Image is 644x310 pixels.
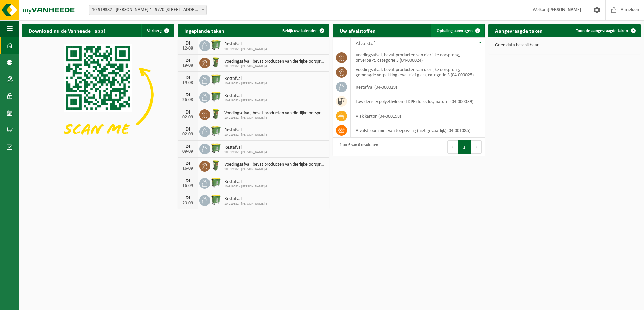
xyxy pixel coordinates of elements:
a: Ophaling aanvragen [431,24,484,37]
div: 26-08 [181,98,194,102]
span: 10-919382 - [PERSON_NAME] 4 [224,185,267,189]
div: DI [181,92,194,98]
div: DI [181,178,194,184]
td: low density polyethyleen (LDPE) folie, los, naturel (04-000039) [351,94,485,109]
span: 10-919382 - [PERSON_NAME] 4 [224,47,267,51]
img: Download de VHEPlus App [22,37,174,152]
td: voedingsafval, bevat producten van dierlijke oorsprong, gemengde verpakking (exclusief glas), cat... [351,65,485,80]
img: WB-0770-HPE-GN-50 [210,125,222,137]
span: Verberg [147,29,162,33]
div: 1 tot 6 van 6 resultaten [336,139,378,154]
span: Ophaling aanvragen [437,29,473,33]
span: 10-919382 - DEMATRA PRYK 4 - 9770 KRUISEM, SOUVERAINESTRAAT 27 [89,5,206,15]
span: 10-919382 - [PERSON_NAME] 4 [224,133,267,137]
button: 1 [458,140,471,154]
img: WB-0770-HPE-GN-50 [210,143,222,154]
img: WB-0770-HPE-GN-50 [210,194,222,206]
span: 10-919382 - [PERSON_NAME] 4 [224,167,326,172]
h2: Uw afvalstoffen [333,24,382,37]
span: Restafval [224,76,267,82]
img: WB-0770-HPE-GN-50 [210,74,222,85]
button: Previous [447,140,458,154]
img: WB-0060-HPE-GN-50 [210,57,222,68]
span: Restafval [224,179,267,185]
h2: Download nu de Vanheede+ app! [22,24,112,37]
span: Voedingsafval, bevat producten van dierlijke oorsprong, onverpakt, categorie 3 [224,59,326,64]
span: Afvalstof [356,41,375,46]
div: 16-09 [181,184,194,188]
img: WB-0770-HPE-GN-50 [210,177,222,188]
button: Next [471,140,482,154]
div: 23-09 [181,201,194,206]
img: WB-0770-HPE-GN-50 [210,91,222,102]
td: afvalstroom niet van toepassing (niet gevaarlijk) (04-001085) [351,123,485,138]
div: DI [181,110,194,115]
div: 02-09 [181,115,194,120]
div: 16-09 [181,166,194,171]
span: Voedingsafval, bevat producten van dierlijke oorsprong, onverpakt, categorie 3 [224,111,326,116]
div: DI [181,127,194,132]
img: WB-0770-HPE-GN-50 [210,39,222,51]
td: voedingsafval, bevat producten van dierlijke oorsprong, onverpakt, categorie 3 (04-000024) [351,50,485,65]
span: Restafval [224,145,267,150]
div: DI [181,58,194,63]
div: DI [181,195,194,201]
span: Toon de aangevraagde taken [576,29,628,33]
span: Voedingsafval, bevat producten van dierlijke oorsprong, onverpakt, categorie 3 [224,162,326,167]
div: 02-09 [181,132,194,137]
img: WB-0060-HPE-GN-50 [210,108,222,120]
div: 09-09 [181,149,194,154]
span: 10-919382 - [PERSON_NAME] 4 [224,64,326,68]
span: 10-919382 - [PERSON_NAME] 4 [224,150,267,154]
div: DI [181,75,194,81]
span: 10-919382 - [PERSON_NAME] 4 [224,99,267,103]
div: 19-08 [181,81,194,85]
img: WB-0060-HPE-GN-50 [210,160,222,171]
a: Bekijk uw kalender [277,24,329,37]
div: 12-08 [181,46,194,51]
div: DI [181,41,194,46]
span: 10-919382 - [PERSON_NAME] 4 [224,202,267,206]
td: restafval (04-000029) [351,80,485,94]
span: Restafval [224,93,267,99]
td: vlak karton (04-000158) [351,109,485,123]
span: Bekijk uw kalender [282,29,317,33]
span: 10-919382 - [PERSON_NAME] 4 [224,82,267,86]
a: Toon de aangevraagde taken [571,24,640,37]
div: 19-08 [181,63,194,68]
span: Restafval [224,42,267,47]
span: 10-919382 - DEMATRA PRYK 4 - 9770 KRUISEM, SOUVERAINESTRAAT 27 [89,5,207,15]
strong: [PERSON_NAME] [548,7,581,12]
button: Verberg [141,24,173,37]
span: Restafval [224,128,267,133]
div: DI [181,161,194,166]
span: 10-919382 - [PERSON_NAME] 4 [224,116,326,120]
span: Restafval [224,196,267,202]
div: DI [181,144,194,149]
h2: Ingeplande taken [178,24,231,37]
h2: Aangevraagde taken [488,24,549,37]
p: Geen data beschikbaar. [495,43,634,48]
